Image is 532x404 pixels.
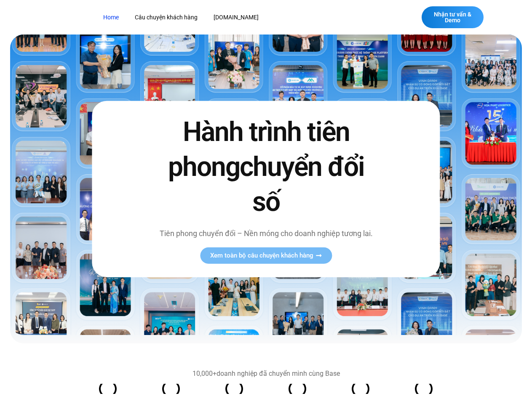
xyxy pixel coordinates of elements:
[128,10,204,25] a: Câu chuyện khách hàng
[266,384,329,394] div: 4 trên 14
[77,370,456,377] div: doanh nghiệp đã chuyển mình cùng Base
[77,384,140,394] div: 1 trên 14
[200,247,332,264] a: Xem toàn bộ câu chuyện khách hàng
[430,11,475,23] span: Nhận tư vấn & Demo
[203,384,266,394] div: 3 trên 14
[97,10,125,25] a: Home
[157,228,375,239] p: Tiên phong chuyển đổi – Nền móng cho doanh nghiệp tương lai.
[207,10,265,25] a: [DOMAIN_NAME]
[157,114,375,219] h2: Hành trình tiên phong
[455,384,519,394] div: 7 trên 14
[392,384,455,394] div: 6 trên 14
[329,384,392,394] div: 5 trên 14
[97,10,380,25] nav: Menu
[139,384,203,394] div: 2 trên 14
[210,252,313,259] span: Xem toàn bộ câu chuyện khách hàng
[192,369,217,377] b: 10,000+
[240,151,364,218] span: chuyển đổi số
[422,6,484,28] a: Nhận tư vấn & Demo
[77,384,456,394] div: Băng chuyền hình ảnh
